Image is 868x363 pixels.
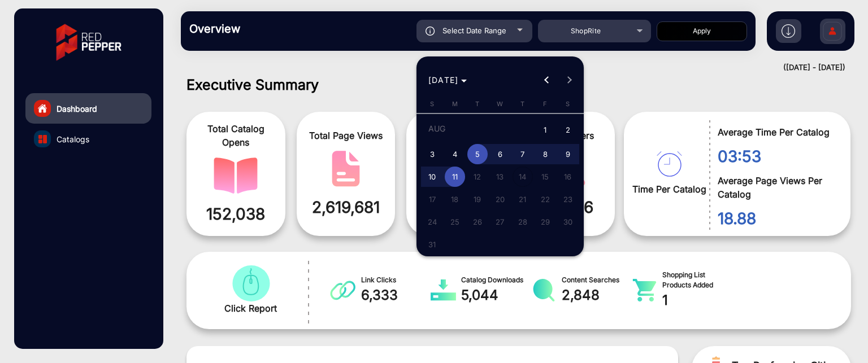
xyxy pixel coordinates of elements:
button: August 9, 2025 [557,143,579,165]
button: August 16, 2025 [557,165,579,188]
span: 19 [467,189,488,209]
span: 5 [467,144,488,164]
span: 31 [422,234,442,255]
button: August 17, 2025 [421,188,444,211]
button: August 27, 2025 [489,211,511,233]
button: August 30, 2025 [557,211,579,233]
button: August 19, 2025 [466,188,489,211]
button: August 23, 2025 [557,188,579,211]
span: 1 [535,119,555,142]
td: AUG [421,117,534,143]
span: 13 [490,167,510,187]
span: S [430,100,434,108]
span: T [520,100,524,108]
span: 8 [535,144,555,164]
button: August 28, 2025 [511,211,534,233]
span: 17 [422,189,442,209]
button: August 15, 2025 [534,165,557,188]
button: August 3, 2025 [421,143,444,165]
button: August 24, 2025 [421,211,444,233]
button: August 7, 2025 [511,143,534,165]
button: August 14, 2025 [511,165,534,188]
span: 29 [535,212,555,232]
span: 20 [490,189,510,209]
span: 24 [422,212,442,232]
button: August 6, 2025 [489,143,511,165]
button: August 20, 2025 [489,188,511,211]
button: August 13, 2025 [489,165,511,188]
span: F [543,100,547,108]
button: August 1, 2025 [534,117,557,143]
span: 27 [490,212,510,232]
span: 15 [535,167,555,187]
button: August 12, 2025 [466,165,489,188]
span: M [452,100,458,108]
button: August 18, 2025 [444,188,466,211]
span: 16 [558,167,578,187]
button: Choose month and year [424,70,472,90]
span: [DATE] [428,75,459,85]
span: 4 [445,144,465,164]
span: 23 [558,189,578,209]
span: 22 [535,189,555,209]
span: 28 [513,212,533,232]
button: August 11, 2025 [444,165,466,188]
button: August 22, 2025 [534,188,557,211]
button: August 31, 2025 [421,233,444,256]
span: 21 [513,189,533,209]
span: W [497,100,503,108]
button: August 25, 2025 [444,211,466,233]
span: 12 [467,167,488,187]
button: August 2, 2025 [557,117,579,143]
button: August 8, 2025 [534,143,557,165]
span: 9 [558,144,578,164]
span: 14 [513,167,533,187]
span: 11 [445,167,465,187]
span: 6 [490,144,510,164]
span: 2 [558,119,578,142]
button: Previous month [535,69,558,91]
span: T [475,100,479,108]
button: August 4, 2025 [444,143,466,165]
span: 3 [422,144,442,164]
button: August 26, 2025 [466,211,489,233]
span: 30 [558,212,578,232]
button: August 29, 2025 [534,211,557,233]
span: 25 [445,212,465,232]
span: 18 [445,189,465,209]
button: August 21, 2025 [511,188,534,211]
span: 7 [513,144,533,164]
button: August 5, 2025 [466,143,489,165]
span: 10 [422,167,442,187]
span: S [566,100,570,108]
button: August 10, 2025 [421,165,444,188]
span: 26 [467,212,488,232]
